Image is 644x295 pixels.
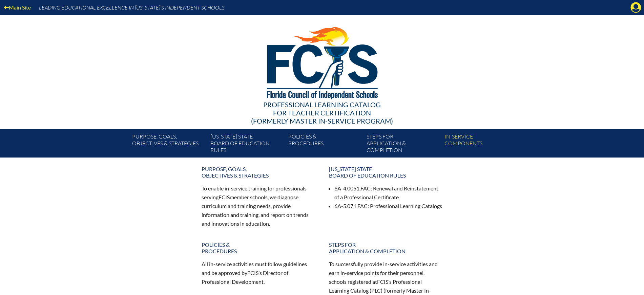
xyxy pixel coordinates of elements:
a: [US_STATE] StateBoard of Education rules [325,163,447,181]
span: for Teacher Certification [273,109,371,117]
span: FCIS [247,270,258,276]
span: FAC [360,185,371,191]
span: FCIS [377,278,388,285]
p: To enable in-service training for professionals serving member schools, we diagnose curriculum an... [202,184,315,228]
li: 6A-5.071, : Professional Learning Catalogs [334,202,443,210]
a: Steps forapplication & completion [325,239,447,257]
svg: Manage Account [630,2,641,13]
a: Steps forapplication & completion [364,132,442,158]
span: PLC [371,287,381,294]
a: Main Site [1,3,34,12]
span: FAC [357,203,368,209]
a: Policies &Procedures [286,132,363,158]
li: 6A-4.0051, : Renewal and Reinstatement of a Professional Certificate [334,184,443,202]
a: Purpose, goals,objectives & strategies [129,132,207,158]
a: Purpose, goals,objectives & strategies [198,163,319,181]
span: FCIS [219,194,230,200]
a: In-servicecomponents [442,132,520,158]
a: [US_STATE] StateBoard of Education rules [208,132,286,158]
div: Professional Learning Catalog (formerly Master In-service Program) [127,100,517,125]
a: Policies &Procedures [198,239,319,257]
p: All in-service activities must follow guidelines and be approved by ’s Director of Professional D... [202,260,315,286]
img: FCISlogo221.eps [252,15,392,108]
